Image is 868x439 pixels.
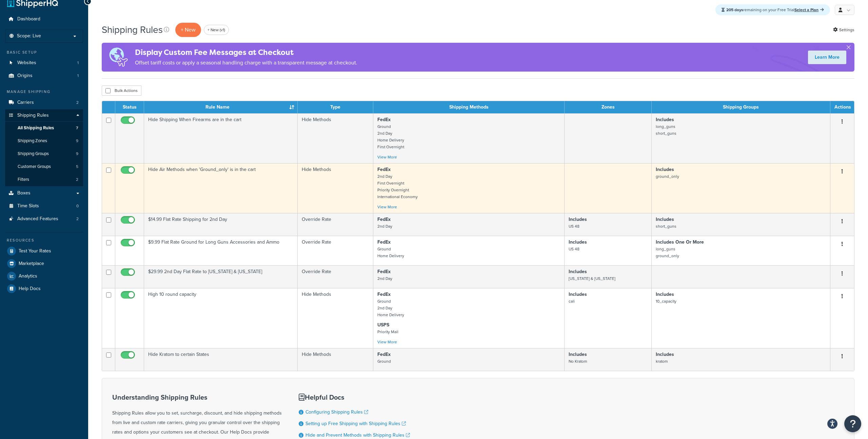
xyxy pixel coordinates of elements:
[5,50,83,55] div: Basic Setup
[5,148,83,160] a: Shipping Groups 9
[656,216,674,223] strong: Includes
[77,60,79,66] span: 1
[144,265,298,288] td: $29.99 2nd Day Flat Rate to [US_STATE] & [US_STATE]
[18,177,29,183] span: Filters
[305,420,406,427] a: Setting up Free Shipping with Shipping Rules
[569,216,587,223] strong: Includes
[5,122,83,134] a: All Shipping Rules 7
[76,164,78,170] span: 5
[102,43,135,72] img: duties-banner-06bc72dcb5fe05cb3f9472aba00be2ae8eb53ab6f0d8bb03d382ba314ac3c341.png
[5,213,83,225] a: Advanced Features 2
[373,101,565,113] th: Shipping Methods
[652,101,830,113] th: Shipping Groups
[17,33,41,39] span: Scope: Live
[377,116,391,123] strong: FedEx
[569,223,579,229] small: US 48
[76,203,79,209] span: 0
[377,173,418,200] small: 2nd Day First Overnight Priority Overnight International Economy
[77,73,79,79] span: 1
[656,173,679,179] small: ground_only
[569,246,579,252] small: US 48
[102,85,141,96] button: Bulk Actions
[5,57,83,69] a: Websites 1
[5,237,83,243] div: Resources
[76,151,78,157] span: 9
[298,265,374,288] td: Override Rate
[5,187,83,199] li: Boxes
[76,100,79,106] span: 2
[5,70,83,82] li: Origins
[726,7,743,13] strong: 205 days
[377,154,397,160] a: View More
[5,200,83,212] li: Time Slots
[5,96,83,109] li: Carriers
[115,101,144,113] th: Status
[135,47,357,58] h4: Display Custom Fee Messages at Checkout
[656,238,704,246] strong: Includes One Or More
[5,245,83,257] a: Test Your Rates
[830,101,854,113] th: Actions
[5,96,83,109] a: Carriers 2
[17,73,33,79] span: Origins
[305,408,368,416] a: Configuring Shipping Rules
[377,223,392,229] small: 2nd Day
[5,109,83,122] a: Shipping Rules
[5,135,83,147] a: Shipping Zones 9
[569,268,587,275] strong: Includes
[377,268,391,275] strong: FedEx
[144,113,298,163] td: Hide Shipping When Firearms are in the cart
[298,213,374,236] td: Override Rate
[656,358,668,364] small: kratom
[17,190,31,196] span: Boxes
[76,216,79,222] span: 2
[5,257,83,270] a: Marketplace
[377,329,398,335] small: Priority Mail
[569,351,587,358] strong: Includes
[5,109,83,187] li: Shipping Rules
[794,7,824,13] a: Select a Plan
[17,60,36,66] span: Websites
[144,101,298,113] th: Rule Name : activate to sort column ascending
[298,163,374,213] td: Hide Methods
[656,166,674,173] strong: Includes
[5,57,83,69] li: Websites
[5,173,83,186] a: Filters 2
[144,213,298,236] td: $14.99 Flat Rate Shipping for 2nd Day
[569,358,587,364] small: No Kratom
[19,248,51,254] span: Test Your Rates
[377,291,391,298] strong: FedEx
[18,125,54,131] span: All Shipping Rules
[377,216,391,223] strong: FedEx
[377,298,404,318] small: Ground 2nd Day Home Delivery
[377,123,404,150] small: Ground 2nd Day Home Delivery First Overnight
[19,273,37,279] span: Analytics
[5,148,83,160] li: Shipping Groups
[144,348,298,371] td: Hide Kratom to certain States
[5,213,83,225] li: Advanced Features
[5,135,83,147] li: Shipping Zones
[5,122,83,134] li: All Shipping Rules
[377,246,404,259] small: Ground Home Delivery
[102,23,163,36] h1: Shipping Rules
[377,166,391,173] strong: FedEx
[18,164,51,170] span: Customer Groups
[298,236,374,265] td: Override Rate
[5,89,83,95] div: Manage Shipping
[656,291,674,298] strong: Includes
[298,101,374,113] th: Type
[298,113,374,163] td: Hide Methods
[135,58,357,68] p: Offset tariff costs or apply a seasonal handling charge with a transparent message at checkout.
[112,394,282,401] h3: Understanding Shipping Rules
[299,394,410,401] h3: Helpful Docs
[5,13,83,25] a: Dashboard
[377,204,397,210] a: View More
[808,51,846,64] a: Learn More
[5,283,83,295] a: Help Docs
[298,348,374,371] td: Hide Methods
[569,275,615,282] small: [US_STATE] & [US_STATE]
[656,116,674,123] strong: Includes
[715,4,830,15] div: remaining on your Free Trial
[144,236,298,265] td: $9.99 Flat Rate Ground for Long Guns Accessories and Ammo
